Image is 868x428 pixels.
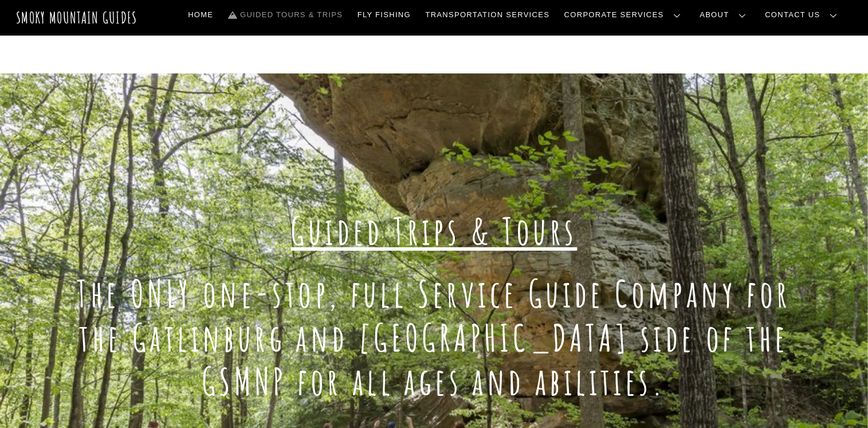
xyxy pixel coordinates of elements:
[223,3,347,27] a: Guided Tours & Trips
[421,3,554,27] a: Transportation Services
[761,3,846,27] a: Contact Us
[183,3,218,27] a: Home
[560,3,690,27] a: Corporate Services
[353,3,415,27] a: Fly Fishing
[696,3,755,27] a: About
[73,272,795,404] h1: The ONLY one-stop, full Service Guide Company for the Gatlinburg and [GEOGRAPHIC_DATA] side of th...
[16,8,138,27] a: Smoky Mountain Guides
[291,208,578,254] span: Guided Trips & Tours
